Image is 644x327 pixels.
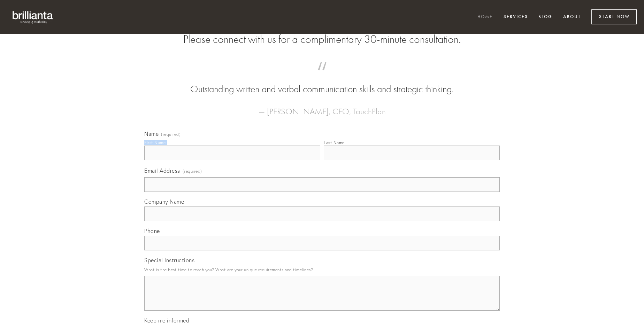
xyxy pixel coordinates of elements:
[155,69,489,83] span: “
[144,33,500,46] h2: Please connect with us for a complimentary 30-minute consultation.
[144,130,159,137] span: Name
[183,166,202,176] span: (required)
[534,11,557,23] a: Blog
[144,317,189,324] span: Keep me informed
[7,7,59,27] img: brillianta - research, strategy, marketing
[155,96,489,118] figcaption: — [PERSON_NAME], CEO, TouchPlan
[155,69,489,96] blockquote: Outstanding written and verbal communication skills and strategic thinking.
[473,11,497,23] a: Home
[324,140,345,145] div: Last Name
[144,140,166,145] div: First Name
[144,257,194,264] span: Special Instructions
[144,265,500,274] p: What is the best time to reach you? What are your unique requirements and timelines?
[144,227,160,234] span: Phone
[161,132,181,137] span: (required)
[591,9,637,24] a: Start Now
[499,11,532,23] a: Services
[144,198,184,205] span: Company Name
[559,11,585,23] a: About
[144,167,180,174] span: Email Address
